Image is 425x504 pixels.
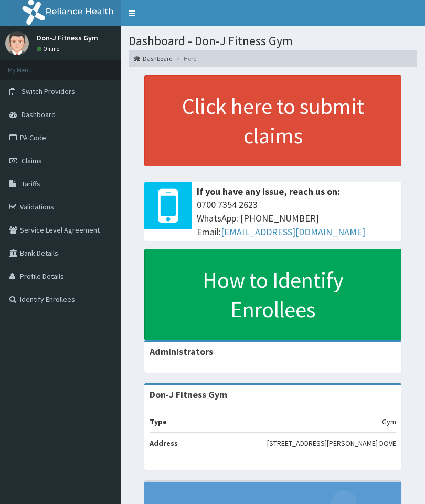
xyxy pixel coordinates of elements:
[174,54,196,63] li: Here
[134,54,173,63] a: Dashboard
[37,45,62,52] a: Online
[129,34,417,48] h1: Dashboard - Don-J Fitness Gym
[382,416,396,427] p: Gym
[197,185,340,197] b: If you have any issue, reach us on:
[22,110,56,119] span: Dashboard
[197,198,396,238] span: 0700 7354 2623 WhatsApp: [PHONE_NUMBER] Email:
[150,345,213,358] b: Administrators
[150,388,227,401] strong: Don-J Fitness Gym
[144,249,401,340] a: How to Identify Enrollees
[5,31,29,55] img: User Image
[22,179,40,188] span: Tariffs
[267,438,396,448] p: [STREET_ADDRESS][PERSON_NAME] DOVE
[22,156,42,165] span: Claims
[22,87,75,96] span: Switch Providers
[150,438,178,448] b: Address
[144,75,401,166] a: Click here to submit claims
[221,226,365,238] a: [EMAIL_ADDRESS][DOMAIN_NAME]
[150,417,167,426] b: Type
[37,34,98,41] p: Don-J Fitness Gym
